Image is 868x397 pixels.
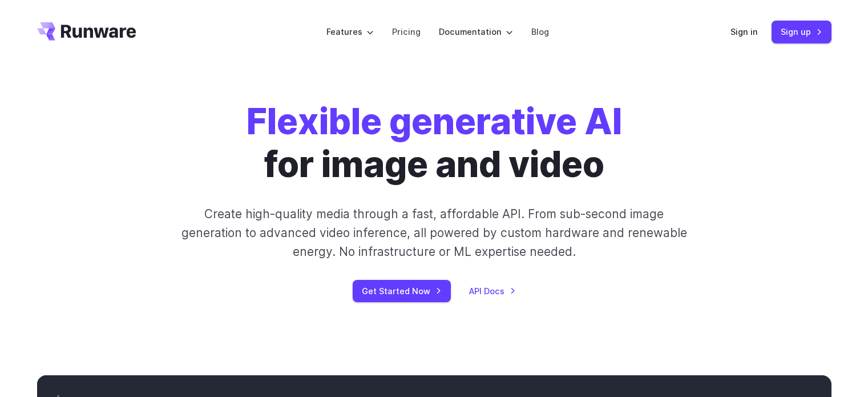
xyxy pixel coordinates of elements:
[531,25,549,38] a: Blog
[247,100,622,143] strong: Flexible generative AI
[439,25,513,38] label: Documentation
[37,22,136,41] a: Go to /
[730,25,758,38] a: Sign in
[326,25,374,38] label: Features
[353,280,451,302] a: Get Started Now
[247,101,622,186] h1: for image and video
[180,204,688,262] p: Create high-quality media through a fast, affordable API. From sub-second image generation to adv...
[772,21,831,43] a: Sign up
[469,284,516,298] a: API Docs
[392,25,421,38] a: Pricing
